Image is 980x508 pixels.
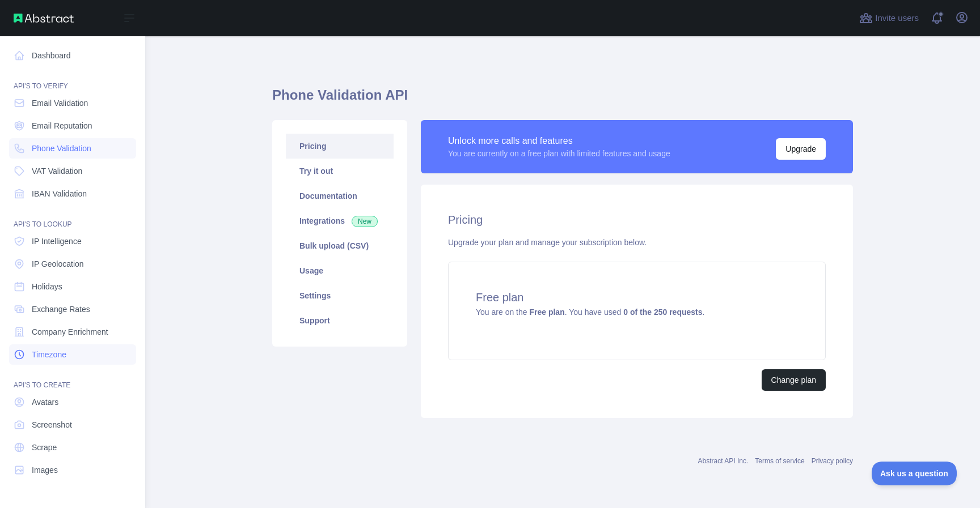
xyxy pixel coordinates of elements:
[875,12,919,25] span: Invite users
[9,415,136,435] a: Screenshot
[9,183,136,204] a: IBAN Validation
[286,159,394,183] a: Try it out
[9,276,136,297] a: Holidays
[32,188,87,199] span: IBAN Validation
[32,281,62,292] span: Holidays
[9,45,136,66] a: Dashboard
[9,161,136,181] a: VAT Validation
[476,289,798,305] h4: Free plan
[32,120,92,131] span: Email Reputation
[32,304,90,315] span: Exchange Rates
[32,258,84,270] span: IP Geolocation
[812,457,853,465] a: Privacy policy
[776,138,826,160] button: Upgrade
[448,148,670,159] div: You are currently on a free plan with limited features and usage
[9,231,136,251] a: IP Intelligence
[9,299,136,319] a: Exchange Rates
[32,143,91,154] span: Phone Validation
[32,442,57,453] span: Scrape
[32,349,66,360] span: Timezone
[9,392,136,412] a: Avatars
[448,237,826,248] div: Upgrade your plan and manage your subscription below.
[32,165,82,177] span: VAT Validation
[9,460,136,480] a: Images
[9,93,136,113] a: Email Validation
[9,367,136,390] div: API'S TO CREATE
[32,396,58,408] span: Avatars
[9,68,136,91] div: API'S TO VERIFY
[9,116,136,136] a: Email Reputation
[286,283,394,308] a: Settings
[762,369,826,391] button: Change plan
[286,183,394,208] a: Documentation
[32,419,72,430] span: Screenshot
[286,233,394,258] a: Bulk upload (CSV)
[448,212,826,228] h2: Pricing
[352,216,378,227] span: New
[698,457,749,465] a: Abstract API Inc.
[32,326,108,338] span: Company Enrichment
[857,9,921,27] button: Invite users
[286,308,394,333] a: Support
[448,134,670,148] div: Unlock more calls and features
[9,254,136,274] a: IP Geolocation
[9,206,136,229] div: API'S TO LOOKUP
[32,236,82,247] span: IP Intelligence
[872,462,957,485] iframe: Toggle Customer Support
[286,258,394,283] a: Usage
[9,437,136,458] a: Scrape
[32,464,58,476] span: Images
[272,86,853,113] h1: Phone Validation API
[529,308,564,317] strong: Free plan
[286,208,394,233] a: Integrations New
[9,138,136,159] a: Phone Validation
[286,134,394,159] a: Pricing
[9,344,136,365] a: Timezone
[623,308,702,317] strong: 0 of the 250 requests
[32,97,88,109] span: Email Validation
[14,14,74,23] img: Abstract API
[9,322,136,342] a: Company Enrichment
[755,457,804,465] a: Terms of service
[476,308,704,317] span: You are on the . You have used .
